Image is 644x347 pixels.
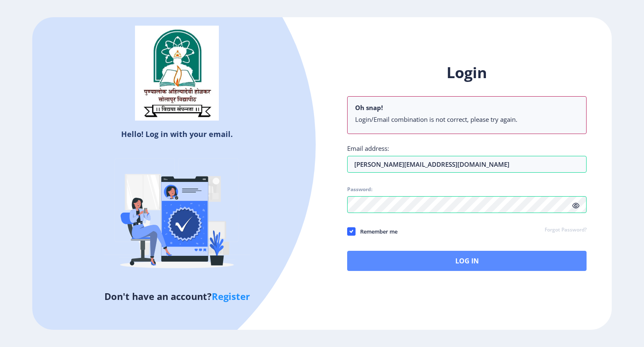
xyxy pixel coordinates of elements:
a: Register [212,290,250,302]
img: sulogo.png [135,26,219,121]
label: Password: [347,186,372,193]
span: Remember me [356,226,397,237]
b: Oh snap! [355,103,383,112]
input: Email address [347,156,587,173]
button: Log In [347,251,587,271]
img: Verified-rafiki.svg [104,142,250,289]
a: Forgot Password? [545,226,587,234]
h1: Login [347,63,587,83]
li: Login/Email combination is not correct, please try again. [355,115,579,124]
label: Email address: [347,144,389,152]
h5: Don't have an account? [39,289,316,303]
